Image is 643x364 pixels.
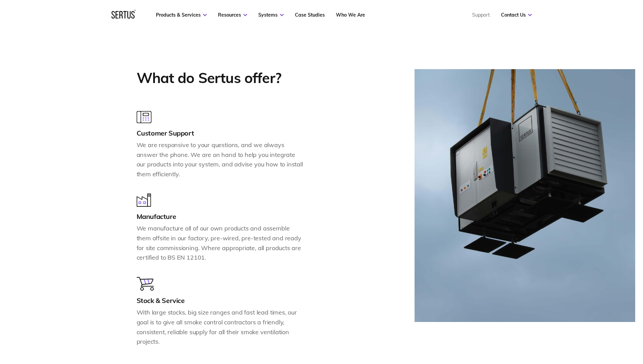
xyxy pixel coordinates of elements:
a: Systems [258,12,284,18]
p: With large stocks, big size ranges and fast lead times, our goal is to give all smoke control con... [137,308,304,347]
h2: What do Sertus offer? [137,69,281,87]
a: Contact Us [501,12,532,18]
a: Case Studies [295,12,325,18]
img: Icon [137,194,151,207]
h3: Manufacture [137,212,304,221]
a: Resources [218,12,247,18]
img: Icon [137,277,154,291]
iframe: Chat Widget [521,285,643,364]
img: Temp Image [415,69,635,322]
a: Support [472,12,490,18]
a: Who We Are [336,12,365,18]
p: We manufacture all of our own products and assemble them offsite in our factory, pre-wired, pre-t... [137,224,304,263]
a: Products & Services [156,12,207,18]
img: Icon [137,111,152,123]
h3: Customer Support [137,129,304,137]
p: We are responsive to your questions, and we always answer the phone. We are on hand to help you i... [137,140,304,179]
h3: Stock & Service [137,296,304,305]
